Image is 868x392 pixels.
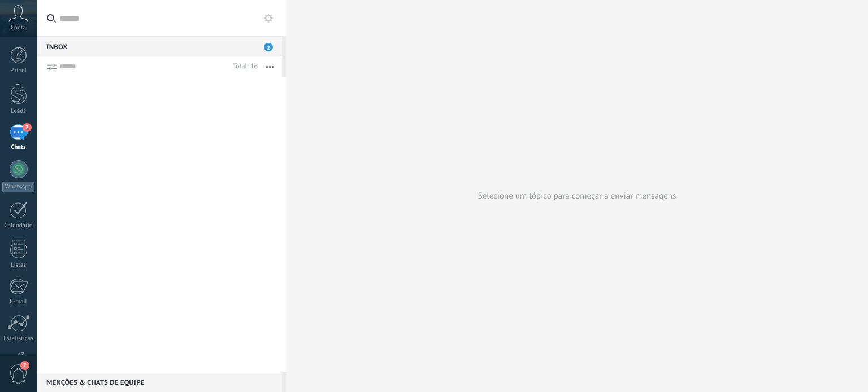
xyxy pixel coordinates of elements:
[20,361,29,370] span: 2
[264,43,273,51] span: 2
[2,182,34,192] div: WhatsApp
[2,222,35,230] div: Calendário
[228,61,258,72] div: Total: 16
[23,123,32,132] span: 2
[37,36,282,56] div: Inbox
[2,144,35,151] div: Chats
[11,24,26,32] span: Conta
[2,108,35,115] div: Leads
[2,298,35,306] div: E-mail
[2,67,35,74] div: Painel
[2,262,35,269] div: Listas
[37,372,282,392] div: Menções & Chats de equipe
[2,335,35,342] div: Estatísticas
